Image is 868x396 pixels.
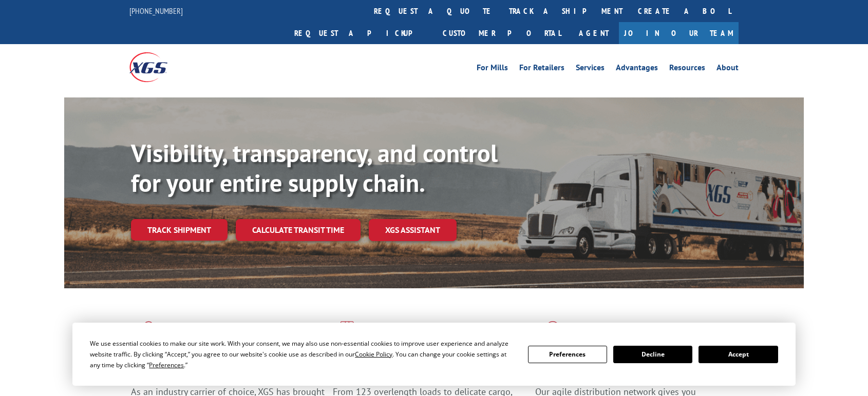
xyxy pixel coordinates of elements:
[287,22,435,44] a: Request a pickup
[716,64,739,75] a: About
[355,350,392,359] span: Cookie Policy
[131,219,228,241] a: Track shipment
[613,346,692,363] button: Decline
[236,219,361,241] a: Calculate transit time
[149,361,184,369] span: Preferences
[616,64,658,75] a: Advantages
[535,321,571,348] img: xgs-icon-flagship-distribution-model-red
[699,346,778,363] button: Accept
[72,323,796,386] div: Cookie Consent Prompt
[528,346,607,363] button: Preferences
[477,64,508,75] a: For Mills
[90,338,515,370] div: We use essential cookies to make our site work. With your consent, we may also use non-essential ...
[369,219,457,241] a: XGS ASSISTANT
[131,137,498,199] b: Visibility, transparency, and control for your entire supply chain.
[435,22,569,44] a: Customer Portal
[333,321,357,348] img: xgs-icon-focused-on-flooring-red
[131,321,163,348] img: xgs-icon-total-supply-chain-intelligence-red
[576,64,605,75] a: Services
[669,64,705,75] a: Resources
[619,22,739,44] a: Join Our Team
[569,22,619,44] a: Agent
[129,6,183,16] a: [PHONE_NUMBER]
[519,64,564,75] a: For Retailers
